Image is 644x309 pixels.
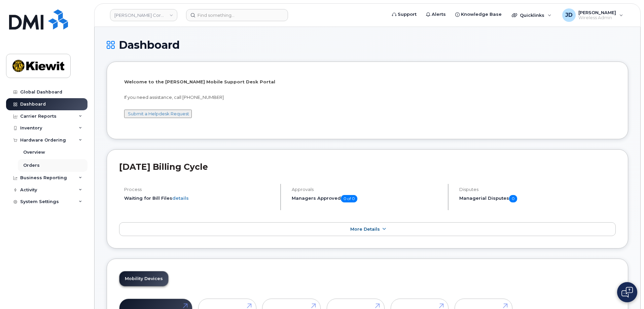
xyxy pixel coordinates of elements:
h4: Process [124,187,275,192]
p: If you need assistance, call [PHONE_NUMBER] [124,94,611,101]
span: More Details [350,227,380,232]
li: Waiting for Bill Files [124,195,275,201]
span: 0 [509,195,517,202]
h5: Managerial Disputes [459,195,616,202]
h5: Managers Approved [292,195,442,202]
h1: Dashboard [107,39,628,51]
a: details [172,195,189,201]
a: Mobility Devices [119,271,168,286]
img: Open chat [621,287,633,298]
h4: Disputes [459,187,616,192]
p: Welcome to the [PERSON_NAME] Mobile Support Desk Portal [124,79,611,85]
h4: Approvals [292,187,442,192]
button: Submit a Helpdesk Request [124,110,192,118]
a: Submit a Helpdesk Request [128,111,189,116]
h2: [DATE] Billing Cycle [119,162,616,172]
span: 0 of 0 [341,195,357,202]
